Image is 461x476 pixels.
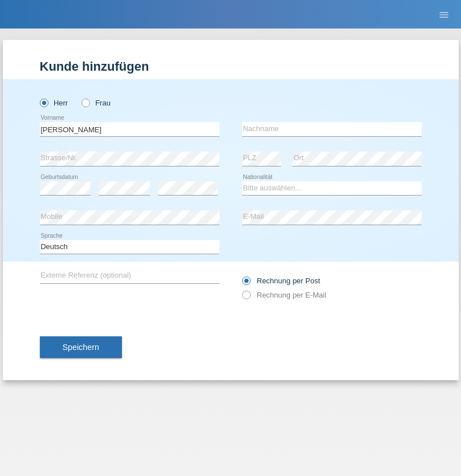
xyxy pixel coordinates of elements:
[438,9,450,21] i: menu
[242,276,320,285] label: Rechnung per Post
[40,99,68,107] label: Herr
[242,291,250,305] input: Rechnung per E-Mail
[433,11,455,18] a: menu
[63,343,99,352] span: Speichern
[242,276,250,291] input: Rechnung per Post
[40,336,122,358] button: Speichern
[242,291,327,299] label: Rechnung per E-Mail
[40,99,47,106] input: Herr
[81,99,111,107] label: Frau
[81,99,89,106] input: Frau
[40,59,422,74] h1: Kunde hinzufügen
